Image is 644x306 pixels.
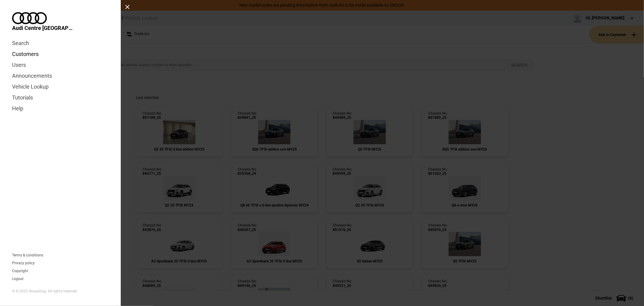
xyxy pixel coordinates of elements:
[12,277,24,281] button: Logout
[12,253,43,257] a: Terms & conditions
[12,12,47,24] img: audi.png
[12,38,109,49] a: Search
[12,60,109,70] a: Users
[12,70,109,81] a: Announcements
[12,81,109,92] a: Vehicle Lookup
[12,49,109,60] a: Customers
[12,92,109,103] a: Tutorials
[12,269,28,273] a: Copyright
[12,261,35,265] a: Privacy policy
[12,289,109,294] div: © © 2025 SnoopDog. All rights reserved.
[12,103,109,114] a: Help
[12,24,72,32] span: Audi Centre [GEOGRAPHIC_DATA]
